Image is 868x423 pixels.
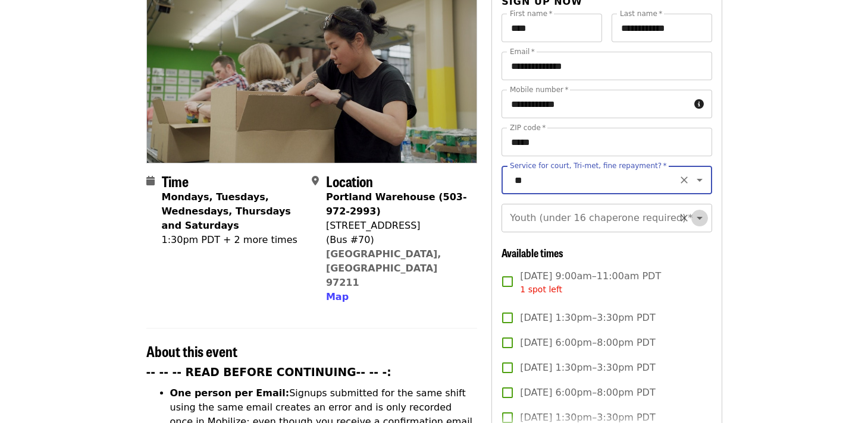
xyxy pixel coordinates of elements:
input: First name [502,14,602,42]
i: map-marker-alt icon [312,175,319,187]
strong: -- -- -- READ BEFORE CONTINUING-- -- -: [146,366,391,378]
label: Service for court, Tri-met, fine repayment? [510,162,667,169]
button: Open [691,172,708,188]
span: [DATE] 1:30pm–3:30pm PDT [520,311,655,325]
button: Open [691,210,708,226]
input: ZIP code [502,128,712,156]
label: Mobile number [510,86,568,93]
strong: One person per Email: [170,387,290,399]
div: (Bus #70) [326,233,468,247]
a: [GEOGRAPHIC_DATA], [GEOGRAPHIC_DATA] 97211 [326,248,441,288]
span: [DATE] 6:00pm–8:00pm PDT [520,336,655,350]
span: Map [326,291,349,302]
span: [DATE] 6:00pm–8:00pm PDT [520,386,655,400]
label: First name [510,10,553,17]
span: About this event [146,340,237,361]
span: Time [162,171,189,191]
i: calendar icon [146,175,155,187]
input: Email [502,52,712,80]
label: Last name [620,10,662,17]
input: Last name [612,14,712,42]
span: 1 spot left [520,285,562,294]
strong: Mondays, Tuesdays, Wednesdays, Thursdays and Saturdays [162,191,291,231]
label: Email [510,48,535,55]
span: Location [326,171,373,191]
span: Available times [502,245,563,260]
input: Mobile number [502,90,689,118]
div: [STREET_ADDRESS] [326,219,468,233]
span: [DATE] 9:00am–11:00am PDT [520,269,661,296]
label: ZIP code [510,124,546,131]
span: [DATE] 1:30pm–3:30pm PDT [520,361,655,375]
strong: Portland Warehouse (503-972-2993) [326,191,467,217]
button: Clear [676,172,692,188]
div: 1:30pm PDT + 2 more times [162,233,302,247]
button: Map [326,290,349,304]
button: Clear [676,210,692,226]
i: circle-info icon [694,99,704,110]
